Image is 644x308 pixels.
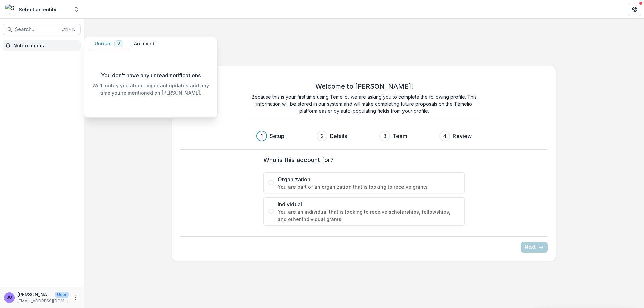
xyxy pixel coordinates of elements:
h2: Welcome to [PERSON_NAME]! [315,82,413,90]
p: [EMAIL_ADDRESS][DOMAIN_NAME] [17,298,69,304]
button: More [71,294,79,302]
div: 3 [383,132,386,140]
button: Next [521,242,548,253]
button: Archived [128,37,160,50]
button: Notifications [3,40,81,51]
img: Select an entity [5,4,16,15]
h3: Setup [270,132,284,140]
button: Unread [89,37,128,50]
div: Jess Urquhart [7,295,12,300]
span: You are an individual that is looking to receive scholarships, fellowships, and other individual ... [278,208,460,223]
p: You don't have any unread notifications [101,71,201,79]
p: We'll notify you about important updates and any time you're mentioned on [PERSON_NAME]. [89,82,212,96]
span: 0 [117,41,120,46]
span: Notifications [13,43,78,49]
div: Ctrl + K [60,26,76,33]
div: 2 [321,132,324,140]
p: User [55,292,69,298]
button: Get Help [628,3,641,16]
h3: Team [393,132,407,140]
h3: Details [330,132,347,140]
span: You are part of an organization that is looking to receive grants [278,183,460,190]
div: Select an entity [19,6,56,13]
h3: Review [453,132,472,140]
div: 1 [261,132,263,140]
span: Individual [278,200,460,208]
button: Open entity switcher [72,3,81,16]
label: Who is this account for? [263,155,461,164]
div: Progress [256,131,472,141]
p: Because this is your first time using Temelio, we are asking you to complete the following profil... [247,93,481,114]
span: Organization [278,175,460,183]
button: Search... [3,24,81,35]
p: [PERSON_NAME] [17,291,52,298]
span: Search... [15,27,57,33]
div: 4 [443,132,447,140]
